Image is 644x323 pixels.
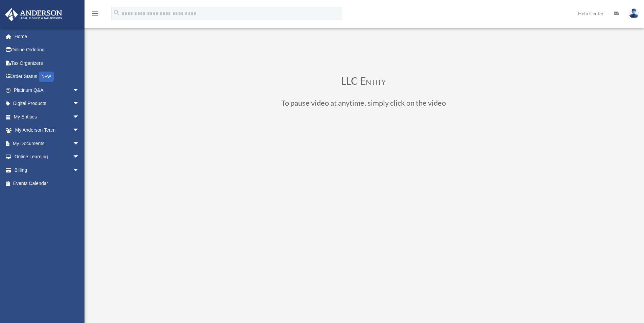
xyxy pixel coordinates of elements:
[5,110,90,124] a: My Entitiesarrow_drop_down
[5,70,90,84] a: Order StatusNEW
[181,99,546,110] h3: To pause video at anytime, simply click on the video
[5,124,90,137] a: My Anderson Teamarrow_drop_down
[5,97,90,110] a: Digital Productsarrow_drop_down
[73,150,86,164] span: arrow_drop_down
[73,83,86,97] span: arrow_drop_down
[5,150,90,164] a: Online Learningarrow_drop_down
[5,30,90,43] a: Home
[3,8,64,21] img: Anderson Advisors Platinum Portal
[5,43,90,57] a: Online Ordering
[5,137,90,150] a: My Documentsarrow_drop_down
[5,56,90,70] a: Tax Organizers
[113,9,120,17] i: search
[5,177,90,190] a: Events Calendar
[73,163,86,177] span: arrow_drop_down
[5,83,90,97] a: Platinum Q&Aarrow_drop_down
[91,12,99,18] a: menu
[5,163,90,177] a: Billingarrow_drop_down
[91,9,99,18] i: menu
[73,97,86,111] span: arrow_drop_down
[39,72,54,82] div: NEW
[181,76,546,89] h3: LLC Entity
[73,110,86,124] span: arrow_drop_down
[629,8,639,18] img: User Pic
[73,137,86,151] span: arrow_drop_down
[73,124,86,137] span: arrow_drop_down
